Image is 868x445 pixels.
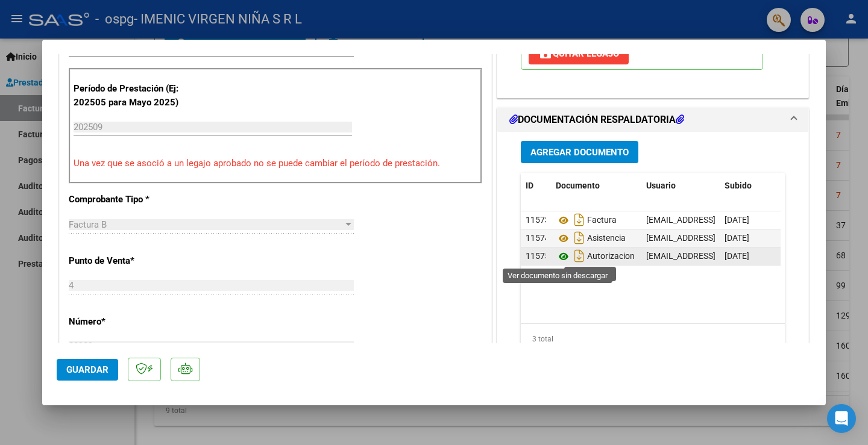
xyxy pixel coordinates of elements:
span: Asistencia [556,234,626,243]
i: Descargar documento [571,246,587,266]
span: Quitar Legajo [538,48,619,59]
span: 11575 [526,251,550,261]
div: 3 total [521,324,785,354]
span: [DATE] [725,215,749,225]
p: Punto de Venta [69,254,193,268]
div: Open Intercom Messenger [827,404,856,433]
datatable-header-cell: Documento [551,173,641,199]
span: Usuario [646,181,676,190]
datatable-header-cell: Acción [780,173,840,199]
span: 11574 [526,233,550,243]
p: Una vez que se asoció a un legajo aprobado no se puede cambiar el período de prestación. [74,157,477,170]
span: Agregar Documento [530,147,629,158]
button: Guardar [57,359,118,381]
span: Factura [556,216,617,225]
div: DOCUMENTACIÓN RESPALDATORIA [497,132,808,382]
span: Factura B [69,219,107,230]
datatable-header-cell: Subido [720,173,780,199]
h1: DOCUMENTACIÓN RESPALDATORIA [509,113,684,127]
i: Descargar documento [571,228,587,247]
p: Número [69,315,193,329]
span: Guardar [66,364,108,375]
span: [DATE] [725,251,749,261]
span: ID [526,181,533,190]
span: 11573 [526,215,550,225]
span: Autorizacion [556,252,635,261]
button: Agregar Documento [521,141,638,163]
datatable-header-cell: ID [521,173,551,199]
mat-expansion-panel-header: DOCUMENTACIÓN RESPALDATORIA [497,108,808,132]
p: Comprobante Tipo * [69,193,193,207]
span: Documento [556,181,600,190]
span: Subido [725,181,752,190]
span: [DATE] [725,233,749,243]
p: Período de Prestación (Ej: 202505 para Mayo 2025) [74,82,195,109]
i: Descargar documento [571,210,587,229]
datatable-header-cell: Usuario [641,173,720,199]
